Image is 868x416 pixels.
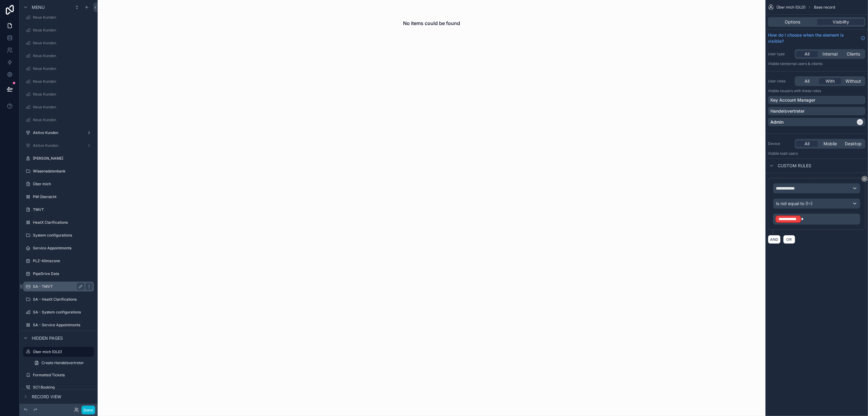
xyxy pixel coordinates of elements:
a: System configurations [23,230,94,240]
label: HeatX Clarifications [33,220,93,225]
a: Aktive Kunden [23,128,94,138]
label: Über mich [33,182,93,186]
label: Aktive Kunden [33,130,84,135]
span: Desktop [845,141,862,147]
a: Neue Kunden [23,77,94,86]
label: Service Appointments [33,246,93,251]
span: Über mich (OLD) [776,5,805,10]
a: SA - System configurations [23,307,94,317]
label: Neue Kunden [33,28,93,33]
span: Record view [32,394,61,400]
a: Service Appointments [23,243,94,253]
a: Neue Kunden [23,102,94,112]
label: User roles [768,79,792,84]
a: How do I choose when the element is visible? [768,32,866,44]
a: TMVT [23,205,94,215]
a: Neue Kunden [23,64,94,74]
label: Neue Kunden [33,92,93,97]
label: SA - HeatX Clarifications [33,297,93,302]
span: Users with these roles [783,89,821,93]
label: User type [768,52,792,56]
label: Neue Kunden [33,41,93,45]
a: Aktive Kunden [23,141,94,150]
p: Handelsvertreter [770,108,805,114]
span: Base record [814,5,835,10]
span: All [805,51,809,57]
p: Admin [770,119,783,125]
a: Neue Kunden [23,25,94,35]
a: PipeDrive Data [23,269,94,279]
a: HeatX Clarifications [23,218,94,227]
span: Options [785,19,801,25]
label: System configurations [33,233,93,238]
label: Neue Kunden [33,53,93,58]
a: [PERSON_NAME] [23,154,94,163]
button: Is not equal to (!=) [773,198,860,209]
a: SC1 Booking [23,382,94,392]
a: Neue Kunden [23,115,94,125]
label: [PERSON_NAME] [33,156,93,161]
span: All [805,78,809,84]
a: Wissensdatenbank [23,166,94,176]
a: Formatted Tickets [23,370,94,380]
a: SA - Service Appointments [23,320,94,330]
label: Über mich (OLD) [33,349,90,354]
p: Key Account Manager [770,97,815,103]
span: Mobile [823,141,837,147]
button: Done [81,406,95,414]
label: SC1 Booking [33,385,93,390]
label: PM Übersicht [33,194,93,199]
button: OR [783,235,795,244]
span: OR [785,237,793,242]
span: Clients [847,51,860,57]
label: Neue Kunden [33,15,93,20]
p: Visible to [768,61,866,66]
a: Create Handelsvertreter [31,358,94,368]
span: Without [846,78,861,84]
label: Aktive Kunden [33,143,84,148]
label: SA - Service Appointments [33,323,93,327]
span: Create Handelsvertreter [41,360,84,365]
span: Internal users & clients [783,61,823,66]
label: PipeDrive Data [33,271,93,276]
label: Neue Kunden [33,118,93,122]
a: Neue Kunden [23,13,94,22]
label: Neue Kunden [33,79,93,84]
label: PLZ-Klimazone [33,259,93,263]
span: All [805,141,809,147]
span: Is not equal to (!=) [776,201,812,207]
a: PM Übersicht [23,192,94,202]
label: Neue Kunden [33,66,93,71]
span: Internal [823,51,838,57]
span: Custom rules [778,163,811,169]
label: Formatted Tickets [33,373,93,378]
label: Device [768,141,792,146]
button: AND [768,235,781,244]
a: Neue Kunden [23,38,94,48]
span: Visibility [833,19,849,25]
label: SA - System configurations [33,310,93,315]
span: How do I choose when the element is visible? [768,32,858,44]
a: SA - TMVT [23,282,94,291]
label: TMVT [33,207,93,212]
span: all users [783,151,798,156]
span: Hidden pages [32,335,63,341]
label: Neue Kunden [33,105,93,110]
a: Über mich [23,179,94,189]
p: Visible to [768,89,866,93]
p: Visible to [768,151,866,156]
a: Neue Kunden [23,51,94,61]
span: With [826,78,835,84]
span: Menu [32,4,45,10]
a: SA - HeatX Clarifications [23,295,94,304]
label: Wissensdatenbank [33,169,93,174]
a: PLZ-Klimazone [23,256,94,266]
a: Über mich (OLD) [23,347,94,357]
label: SA - TMVT [33,284,82,289]
a: Neue Kunden [23,89,94,99]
